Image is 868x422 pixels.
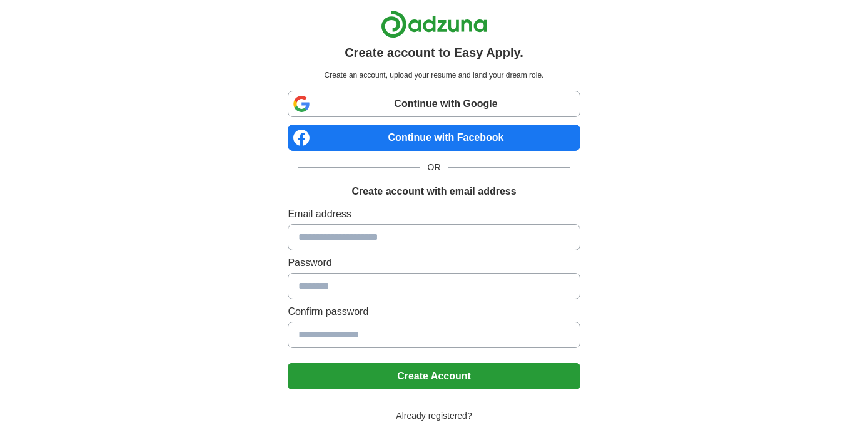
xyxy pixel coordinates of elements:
[288,207,580,222] label: Email address
[288,304,580,319] label: Confirm password
[420,161,448,174] span: OR
[351,184,516,199] h1: Create account with email address
[290,69,577,81] p: Create an account, upload your resume and land your dream role.
[345,43,523,62] h1: Create account to Easy Apply.
[288,91,580,117] a: Continue with Google
[288,255,580,270] label: Password
[288,125,580,151] a: Continue with Facebook
[381,10,487,38] img: Adzuna logo
[288,363,580,389] button: Create Account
